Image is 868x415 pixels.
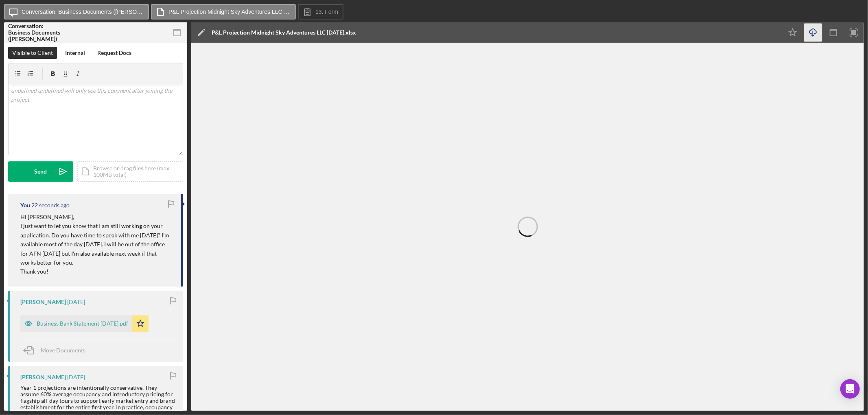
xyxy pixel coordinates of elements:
button: Move Documents [20,340,94,361]
button: Send [8,161,73,182]
button: P&L Projection Midnight Sky Adventures LLC [DATE].xlsx [151,4,296,20]
div: [PERSON_NAME] [20,374,66,380]
time: 2025-10-15 22:42 [31,202,70,209]
time: 2025-10-09 21:38 [67,374,85,380]
button: Business Bank Statement [DATE].pdf [20,315,149,332]
div: Send [35,161,47,182]
p: I just want to let you know that I am still working on your application. Do you have time to spea... [20,222,173,267]
div: Business Bank Statement [DATE].pdf [37,320,128,327]
span: Move Documents [41,347,85,354]
button: Visible to Client [8,47,57,59]
div: P&L Projection Midnight Sky Adventures LLC [DATE].xlsx [212,29,356,36]
time: 2025-10-09 21:49 [67,299,85,305]
div: [PERSON_NAME] [20,299,66,305]
div: Conversation: Business Documents ([PERSON_NAME]) [8,23,65,42]
button: 13. Form [298,4,343,20]
button: Conversation: Business Documents ([PERSON_NAME]) [4,4,149,20]
div: You [20,202,30,209]
div: Open Intercom Messenger [840,379,860,399]
div: Internal [65,47,85,59]
p: Thank you! [20,267,173,276]
button: Request Docs [93,47,136,59]
div: Visible to Client [12,47,53,59]
label: 13. Form [315,9,338,15]
label: Conversation: Business Documents ([PERSON_NAME]) [22,9,144,15]
button: Internal [61,47,89,59]
div: Request Docs [97,47,131,59]
p: Hi [PERSON_NAME], [20,213,173,222]
label: P&L Projection Midnight Sky Adventures LLC [DATE].xlsx [168,9,291,15]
